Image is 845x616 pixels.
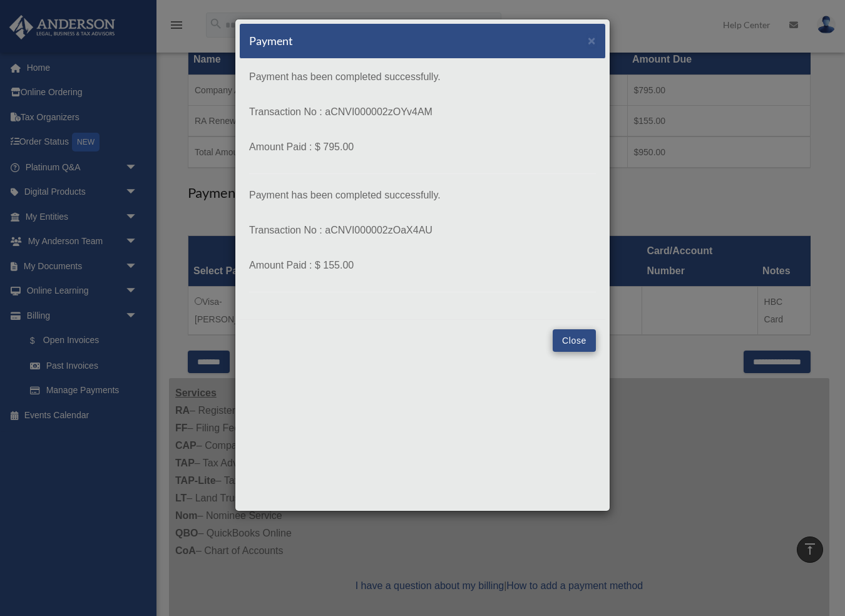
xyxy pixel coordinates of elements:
[249,33,293,49] h5: Payment
[249,103,596,121] p: Transaction No : aCNVI000002zOYv4AM
[588,33,596,48] span: ×
[249,257,596,274] p: Amount Paid : $ 155.00
[249,222,596,239] p: Transaction No : aCNVI000002zOaX4AU
[249,187,596,204] p: Payment has been completed successfully.
[588,34,596,47] button: Close
[553,329,596,352] button: Close
[249,138,596,156] p: Amount Paid : $ 795.00
[249,68,596,86] p: Payment has been completed successfully.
